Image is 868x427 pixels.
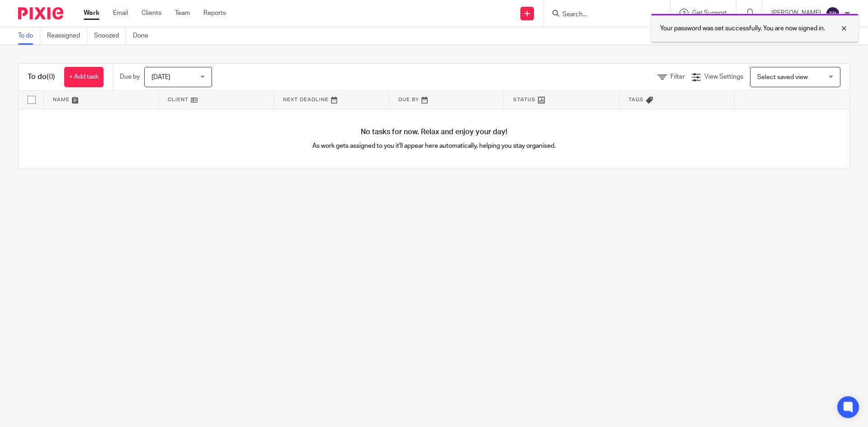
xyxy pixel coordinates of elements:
p: Your password was set successfully. You are now signed in. [660,24,825,33]
span: (0) [47,73,55,80]
span: [DATE] [151,74,170,80]
span: Filter [670,74,685,80]
a: To do [18,27,40,45]
img: Pixie [18,7,63,19]
span: Tags [628,97,644,102]
a: Reassigned [47,27,87,45]
img: svg%3E [826,6,840,21]
h4: No tasks for now. Relax and enjoy your day! [19,127,849,137]
a: Done [133,27,155,45]
span: Select saved view [757,74,808,80]
a: + Add task [64,67,104,87]
p: As work gets assigned to you it'll appear here automatically, helping you stay organised. [226,141,642,150]
a: Email [113,9,128,18]
a: Clients [142,9,161,18]
a: Snoozed [94,27,126,45]
a: Work [84,9,99,18]
span: View Settings [704,74,743,80]
h1: To do [28,72,55,82]
a: Team [175,9,190,18]
a: Reports [203,9,226,18]
p: Due by [120,72,140,81]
